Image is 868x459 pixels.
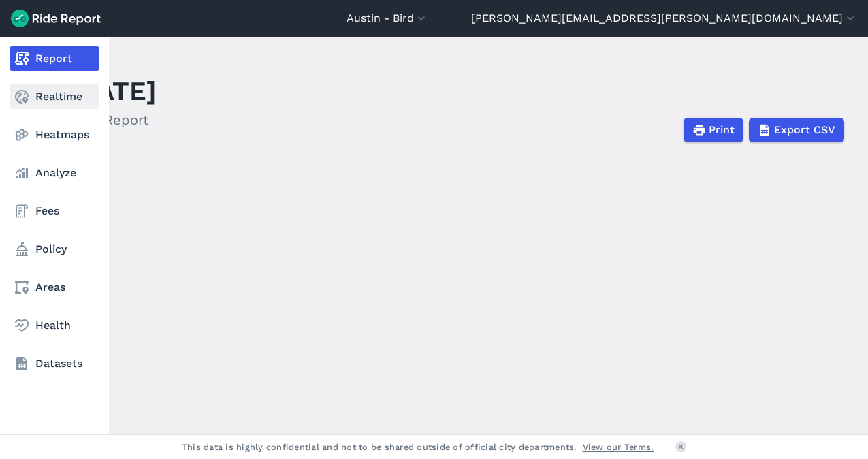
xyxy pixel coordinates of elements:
a: Health [10,313,99,338]
a: View our Terms. [583,441,654,454]
h1: [DATE] [68,72,157,110]
a: Report [10,46,99,71]
a: Realtime [10,84,99,109]
a: Areas [10,275,99,300]
a: Datasets [10,351,99,376]
a: Analyze [10,161,99,185]
button: Print [684,118,743,142]
span: Export CSV [774,122,835,138]
a: Fees [10,199,99,223]
img: Ride Report [11,10,101,27]
h2: Daily Report [68,110,157,130]
button: [PERSON_NAME][EMAIL_ADDRESS][PERSON_NAME][DOMAIN_NAME] [471,10,857,27]
a: Policy [10,237,99,262]
a: Heatmaps [10,123,99,147]
button: Austin - Bird [347,10,428,27]
span: Print [709,122,735,138]
button: Export CSV [749,118,844,142]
